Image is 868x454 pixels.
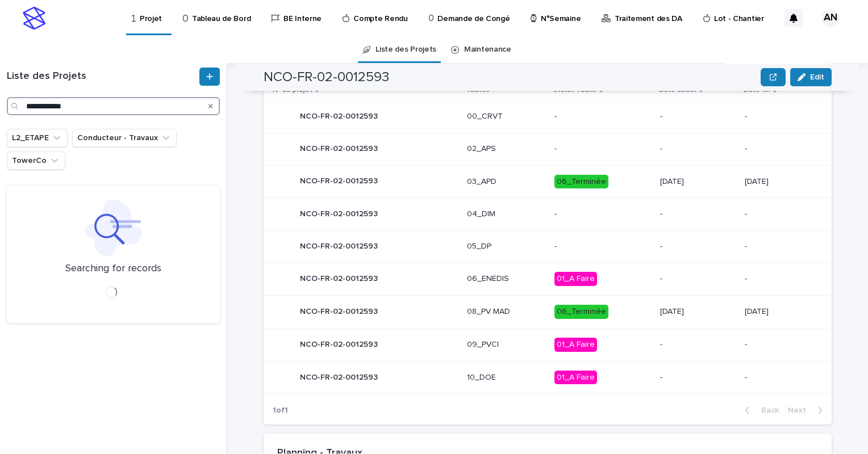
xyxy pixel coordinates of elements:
[660,177,736,187] p: [DATE]
[736,405,783,415] button: Back
[554,272,597,286] div: 01_A Faire
[790,68,832,86] button: Edit
[810,73,824,81] span: Edit
[660,307,736,317] p: [DATE]
[660,340,736,350] p: -
[554,209,651,219] p: -
[660,112,736,121] p: -
[745,274,813,284] p: -
[264,361,832,394] tr: NCO-FR-02-0012593NCO-FR-02-0012593 10_DOE01_A Faire--
[264,69,389,86] h2: NCO-FR-02-0012593
[300,110,380,121] p: NCO-FR-02-0012593
[467,373,545,382] p: 10_DOE
[554,305,608,319] div: 06_Terminée
[745,340,813,350] p: -
[821,9,840,27] div: AN
[264,165,832,198] tr: NCO-FR-02-0012593NCO-FR-02-0012593 03_APD06_Terminée[DATE][DATE]
[745,177,813,187] p: [DATE]
[264,328,832,361] tr: NCO-FR-02-0012593NCO-FR-02-0012593 09_PVCI01_A Faire--
[745,144,813,154] p: -
[554,175,608,189] div: 06_Terminée
[754,406,779,414] span: Back
[660,373,736,382] p: -
[300,174,380,186] p: NCO-FR-02-0012593
[467,209,545,219] p: 04_DIM
[554,242,651,251] p: -
[300,305,380,317] p: NCO-FR-02-0012593
[554,144,651,154] p: -
[660,274,736,284] p: -
[7,70,197,83] h1: Liste des Projets
[300,338,380,350] p: NCO-FR-02-0012593
[660,242,736,251] p: -
[264,230,832,263] tr: NCO-FR-02-0012593NCO-FR-02-0012593 05_DP---
[375,36,436,63] a: Liste des Projets
[467,242,545,251] p: 05_DP
[7,97,220,115] input: Search
[300,272,380,284] p: NCO-FR-02-0012593
[7,129,68,147] button: L2_ETAPE
[745,307,813,317] p: [DATE]
[72,129,177,147] button: Conducteur - Travaux
[745,112,813,121] p: -
[745,242,813,251] p: -
[467,340,545,350] p: 09_PVCI
[300,142,380,154] p: NCO-FR-02-0012593
[7,152,65,170] button: TowerCo
[554,112,651,121] p: -
[660,144,736,154] p: -
[660,209,736,219] p: -
[300,207,380,219] p: NCO-FR-02-0012593
[554,338,597,352] div: 01_A Faire
[264,133,832,165] tr: NCO-FR-02-0012593NCO-FR-02-0012593 02_APS---
[467,177,545,187] p: 03_APD
[23,7,45,30] img: stacker-logo-s-only.png
[464,36,511,63] a: Maintenance
[467,144,545,154] p: 02_APS
[467,274,545,284] p: 06_ENEDIS
[300,239,380,251] p: NCO-FR-02-0012593
[745,209,813,219] p: -
[783,405,832,415] button: Next
[264,100,832,133] tr: NCO-FR-02-0012593NCO-FR-02-0012593 00_CRVT---
[467,307,545,317] p: 08_PV MAD
[300,371,380,382] p: NCO-FR-02-0012593
[264,397,297,424] p: 1 of 1
[554,371,597,385] div: 01_A Faire
[264,263,832,296] tr: NCO-FR-02-0012593NCO-FR-02-0012593 06_ENEDIS01_A Faire--
[745,373,813,382] p: -
[65,263,161,275] p: Searching for records
[264,198,832,230] tr: NCO-FR-02-0012593NCO-FR-02-0012593 04_DIM---
[264,296,832,329] tr: NCO-FR-02-0012593NCO-FR-02-0012593 08_PV MAD06_Terminée[DATE][DATE]
[788,406,813,414] span: Next
[467,112,545,121] p: 00_CRVT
